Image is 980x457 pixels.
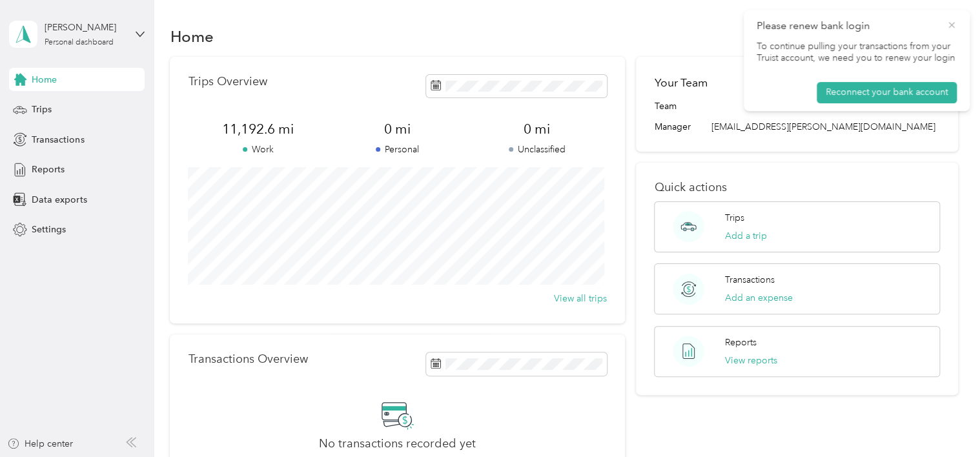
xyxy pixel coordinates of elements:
span: Reports [32,163,65,176]
button: Help center [7,437,73,451]
button: Reconnect your bank account [817,82,957,103]
span: 11,192.6 mi [188,120,327,138]
p: Unclassified [467,143,607,156]
span: 0 mi [467,120,607,138]
p: Reports [725,336,757,349]
iframe: Everlance-gr Chat Button Frame [908,385,980,457]
span: Home [32,73,57,86]
p: To continue pulling your transactions from your Truist account, we need you to renew your login [757,41,957,64]
div: Personal dashboard [45,39,114,46]
span: Transactions [32,133,84,147]
h2: No transactions recorded yet [319,437,476,451]
h2: Your Team [654,75,707,91]
button: View all trips [554,292,607,305]
button: Add an expense [725,291,793,305]
p: Transactions [725,273,775,287]
span: [EMAIL_ADDRESS][PERSON_NAME][DOMAIN_NAME] [711,121,935,132]
span: Manager [654,120,690,134]
p: Work [188,143,327,156]
div: [PERSON_NAME] [45,21,125,34]
span: Team [654,99,676,113]
button: Add a trip [725,229,767,243]
button: View reports [725,354,777,367]
p: Quick actions [654,181,939,194]
h1: Home [170,30,213,43]
p: Trips Overview [188,75,267,88]
p: Transactions Overview [188,352,307,366]
span: Trips [32,103,52,116]
p: Personal [328,143,467,156]
span: Data exports [32,193,87,207]
p: Please renew bank login [757,18,937,34]
span: 0 mi [328,120,467,138]
span: Settings [32,223,66,236]
p: Trips [725,211,744,225]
